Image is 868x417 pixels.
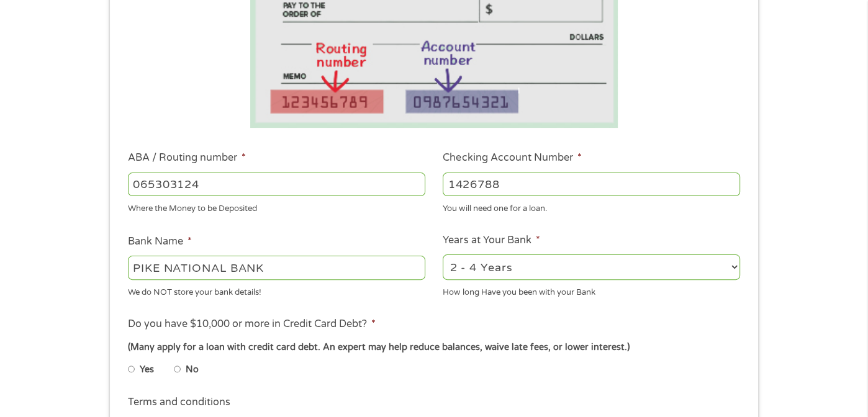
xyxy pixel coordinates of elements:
label: Bank Name [128,235,192,248]
label: Yes [140,363,154,377]
label: No [186,363,199,377]
input: 345634636 [443,173,740,196]
div: We do NOT store your bank details! [128,282,425,298]
label: ABA / Routing number [128,151,246,164]
label: Do you have $10,000 or more in Credit Card Debt? [128,318,376,331]
label: Terms and conditions [128,396,230,409]
div: How long Have you been with your Bank [443,282,740,298]
label: Checking Account Number [443,151,581,164]
input: 263177916 [128,173,425,196]
div: You will need one for a loan. [443,199,740,215]
label: Years at Your Bank [443,234,540,247]
div: Where the Money to be Deposited [128,199,425,215]
div: (Many apply for a loan with credit card debt. An expert may help reduce balances, waive late fees... [128,341,740,354]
